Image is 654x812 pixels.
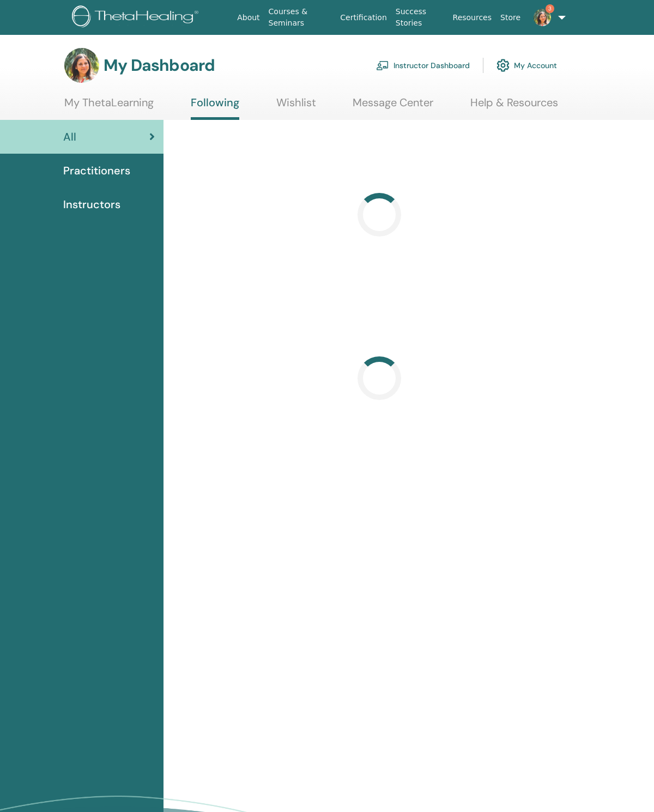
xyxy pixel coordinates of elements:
a: Following [191,96,239,120]
a: Courses & Seminars [264,2,336,33]
a: Instructor Dashboard [376,53,470,77]
img: logo.png [72,5,202,30]
a: Message Center [353,96,433,117]
a: Wishlist [276,96,316,117]
a: Certification [336,8,391,28]
a: Help & Resources [470,96,558,117]
a: Success Stories [391,2,449,33]
a: About [233,8,264,28]
a: Resources [449,8,496,28]
a: My Account [496,53,557,77]
span: Instructors [63,196,120,213]
a: Store [496,8,525,28]
span: 3 [546,4,554,13]
img: cog.svg [496,56,510,75]
img: default.jpg [64,48,99,83]
img: default.jpg [534,9,551,26]
span: Practitioners [63,162,130,179]
a: My ThetaLearning [64,96,154,117]
h3: My Dashboard [104,56,215,75]
span: All [63,129,76,145]
img: chalkboard-teacher.svg [376,60,389,70]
